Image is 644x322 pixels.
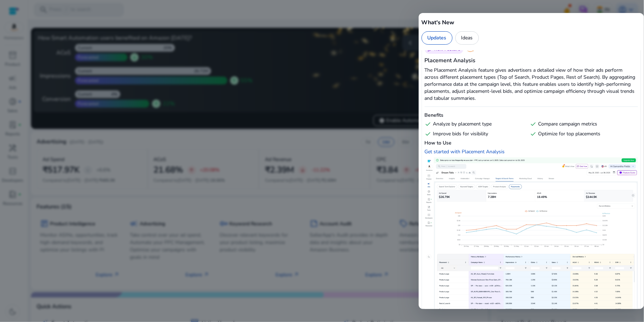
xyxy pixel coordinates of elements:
[428,46,433,52] span: celebration
[425,148,505,155] a: Get started with Placement Analysis
[425,121,527,128] div: Analyze by placement type
[422,18,642,27] h5: What's New
[530,121,632,128] div: Compare campaign metrics
[425,67,638,102] p: The Placement Analysis feature gives advertisers a detailed view of how their ads perform across ...
[530,130,632,137] div: Optimize for top placements
[425,121,432,128] span: check
[530,130,537,137] span: check
[422,31,453,45] div: Updates
[425,56,638,65] h5: Placement Analysis
[425,140,638,147] h6: How to Use
[425,130,527,137] div: Improve bids for visibility
[425,130,432,137] span: check
[455,31,479,45] div: Ideas
[530,121,537,128] span: check
[425,112,638,119] h6: Benefits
